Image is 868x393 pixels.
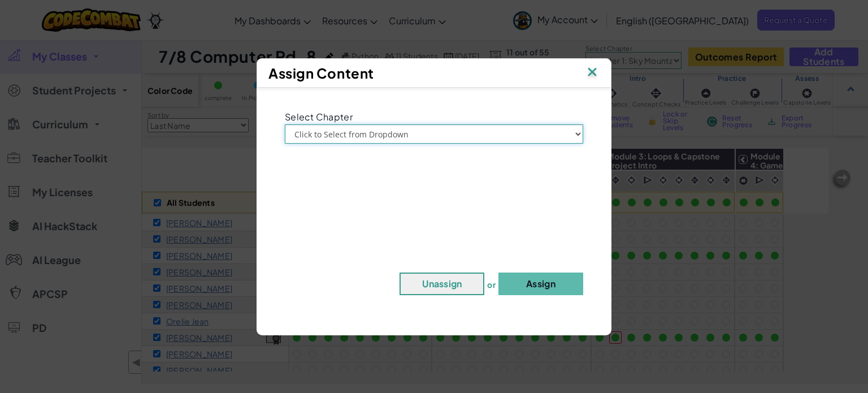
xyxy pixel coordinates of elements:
span: or [487,279,496,289]
span: Select Chapter [285,111,353,123]
button: Assign [498,273,583,295]
img: IconClose.svg [585,64,600,81]
button: Unassign [400,273,484,295]
span: Assign Content [268,64,374,81]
